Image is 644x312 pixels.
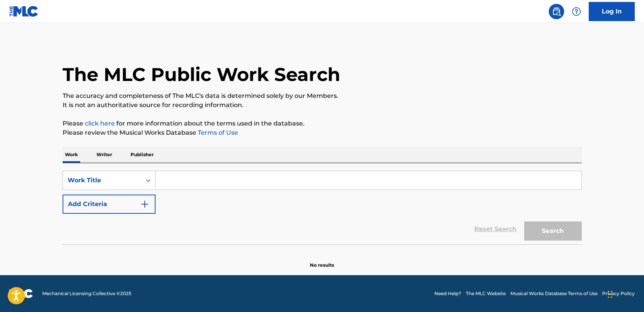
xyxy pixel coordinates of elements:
[606,275,644,312] iframe: Chat Widget
[310,253,334,269] p: No results
[552,7,561,16] img: search
[572,7,581,16] img: help
[9,6,39,17] img: MLC Logo
[63,147,80,163] p: Work
[549,4,564,19] a: Public Search
[63,195,156,214] button: Add Criteria
[128,147,156,163] p: Publisher
[589,2,635,21] a: Log In
[434,290,461,297] a: Need Help?
[510,290,598,297] a: Musical Works Database Terms of Use
[140,200,149,209] img: 9d2ae6d4665cec9f34b9.svg
[63,101,582,110] p: It is not an authoritative source for recording information.
[68,176,137,185] div: Work Title
[63,119,582,128] p: Please for more information about the terms used in the database.
[9,289,33,298] img: logo
[466,290,506,297] a: The MLC Website
[63,63,340,86] h1: The MLC Public Work Search
[63,91,582,101] p: The accuracy and completeness of The MLC's data is determined solely by our Members.
[63,171,582,244] form: Search Form
[85,120,115,127] a: click here
[569,4,584,19] div: Help
[94,147,114,163] p: Writer
[602,290,635,297] a: Privacy Policy
[42,290,131,297] span: Mechanical Licensing Collective © 2025
[63,128,582,137] p: Please review the Musical Works Database
[608,283,613,306] div: Drag
[196,129,238,136] a: Terms of Use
